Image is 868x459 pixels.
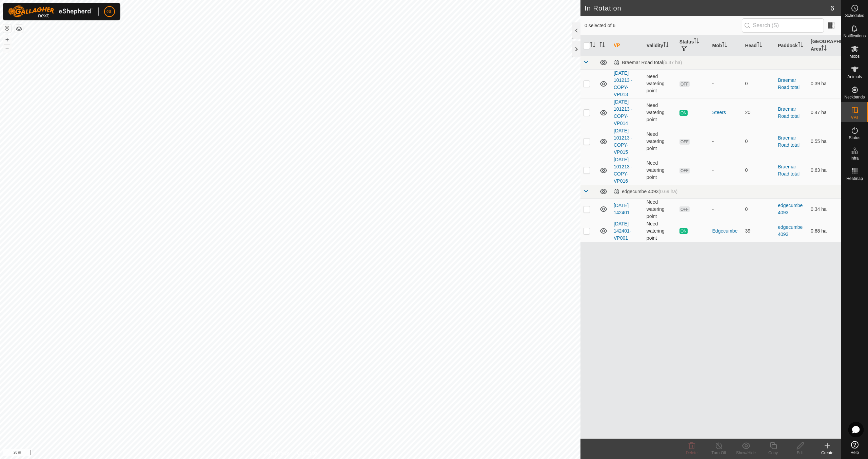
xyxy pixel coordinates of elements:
[778,224,803,237] a: edgecumbe 4093
[3,36,11,44] button: +
[712,227,740,235] div: Edgecumbe
[808,156,841,185] td: 0.63 ha
[778,106,800,119] a: Braemar Road total
[585,22,742,29] span: 0 selected of 6
[851,115,858,120] span: VPs
[821,46,827,52] p-sorticon: Activate to sort
[679,110,688,116] span: ON
[808,69,841,98] td: 0.39 ha
[710,35,743,56] th: Mob
[3,24,11,33] button: Reset Map
[705,450,732,456] div: Turn Off
[759,450,787,456] div: Copy
[599,43,605,48] p-sorticon: Activate to sort
[679,206,690,212] span: OFF
[742,98,775,127] td: 20
[644,156,677,185] td: Need watering point
[846,177,863,181] span: Heatmap
[712,206,740,213] div: -
[849,136,860,140] span: Status
[694,39,699,44] p-sorticon: Activate to sort
[263,450,289,456] a: Privacy Policy
[844,34,866,38] span: Notifications
[742,127,775,156] td: 0
[614,189,677,195] div: edgecumbe 4093
[775,35,808,56] th: Paddock
[614,70,632,97] a: [DATE] 101213 - COPY-VP013
[611,35,644,56] th: VP
[844,95,865,99] span: Neckbands
[787,450,814,456] div: Edit
[845,14,864,18] span: Schedules
[614,99,632,126] a: [DATE] 101213 - COPY-VP014
[297,450,317,456] a: Contact Us
[614,221,631,241] a: [DATE] 142401-VP001
[778,77,800,90] a: Braemar Road total
[850,156,859,160] span: Infra
[663,43,669,48] p-sorticon: Activate to sort
[778,164,800,177] a: Braemar Road total
[712,138,740,145] div: -
[663,60,682,65] span: (6.37 ha)
[814,450,841,456] div: Create
[644,98,677,127] td: Need watering point
[808,35,841,56] th: [GEOGRAPHIC_DATA] Area
[830,3,834,13] span: 6
[644,35,677,56] th: Validity
[847,75,862,79] span: Animals
[850,54,860,58] span: Mobs
[679,168,690,173] span: OFF
[798,43,803,48] p-sorticon: Activate to sort
[686,451,698,455] span: Delete
[742,156,775,185] td: 0
[658,189,677,194] span: (0.69 ha)
[732,450,759,456] div: Show/Hide
[712,109,740,116] div: Steers
[722,43,727,48] p-sorticon: Activate to sort
[614,203,630,215] a: [DATE] 142401
[742,69,775,98] td: 0
[778,135,800,148] a: Braemar Road total
[3,44,11,53] button: –
[712,167,740,174] div: -
[778,203,803,215] a: edgecumbe 4093
[679,139,690,145] span: OFF
[106,8,113,15] span: GL
[679,228,688,234] span: ON
[742,35,775,56] th: Head
[644,220,677,242] td: Need watering point
[742,220,775,242] td: 39
[742,198,775,220] td: 0
[808,198,841,220] td: 0.34 ha
[742,18,824,33] input: Search (S)
[614,60,682,66] div: Braemar Road total
[757,43,762,48] p-sorticon: Activate to sort
[644,127,677,156] td: Need watering point
[644,198,677,220] td: Need watering point
[644,69,677,98] td: Need watering point
[712,80,740,87] div: -
[808,220,841,242] td: 0.68 ha
[850,451,859,455] span: Help
[841,438,868,457] a: Help
[15,25,23,33] button: Map Layers
[677,35,710,56] th: Status
[8,5,93,18] img: Gallagher Logo
[614,157,632,184] a: [DATE] 101213 - COPY-VP016
[808,127,841,156] td: 0.55 ha
[679,81,690,87] span: OFF
[585,4,830,12] h2: In Rotation
[808,98,841,127] td: 0.47 ha
[590,43,595,48] p-sorticon: Activate to sort
[614,128,632,155] a: [DATE] 101213 - COPY-VP015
